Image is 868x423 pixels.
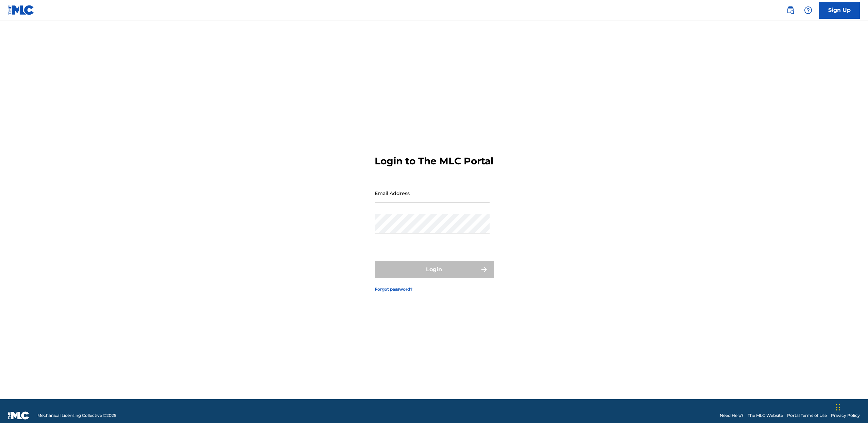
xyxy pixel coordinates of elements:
div: Drag [836,397,840,418]
img: help [804,6,812,14]
a: Forgot password? [375,286,412,292]
a: Portal Terms of Use [787,412,827,419]
a: The MLC Website [748,412,783,419]
a: Privacy Policy [831,412,860,419]
img: search [786,6,795,14]
iframe: Chat Widget [834,390,868,423]
span: Mechanical Licensing Collective © 2025 [37,412,116,419]
div: Help [801,3,815,17]
img: MLC Logo [8,5,34,15]
h3: Login to The MLC Portal [375,155,493,167]
a: Need Help? [720,412,744,419]
a: Public Search [784,3,797,17]
a: Sign Up [819,2,860,19]
img: logo [8,411,29,420]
